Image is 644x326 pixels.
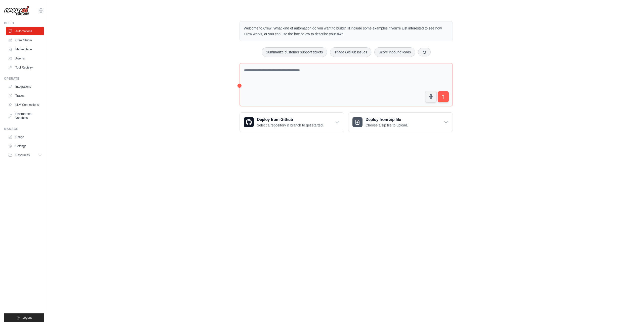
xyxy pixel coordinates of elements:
[6,151,44,159] button: Resources
[366,117,408,123] h3: Deploy from zip file
[6,83,44,91] a: Integrations
[4,313,44,322] button: Logout
[6,101,44,109] a: LLM Connections
[15,153,30,157] span: Resources
[4,21,44,25] div: Build
[244,25,449,37] p: Welcome to Crew! What kind of automation do you want to build? I'll include some examples if you'...
[366,123,408,128] p: Choose a zip file to upload.
[6,92,44,100] a: Traces
[6,54,44,62] a: Agents
[4,6,29,15] img: Logo
[6,36,44,44] a: Crew Studio
[257,117,324,123] h3: Deploy from Github
[6,63,44,72] a: Tool Registry
[4,77,44,81] div: Operate
[6,27,44,35] a: Automations
[330,47,371,57] button: Triage GitHub issues
[22,316,32,320] span: Logout
[262,47,327,57] button: Summarize customer support tickets
[4,127,44,131] div: Manage
[6,45,44,53] a: Marketplace
[374,47,415,57] button: Score inbound leads
[6,133,44,141] a: Usage
[257,123,324,128] p: Select a repository & branch to get started.
[6,110,44,122] a: Environment Variables
[6,142,44,150] a: Settings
